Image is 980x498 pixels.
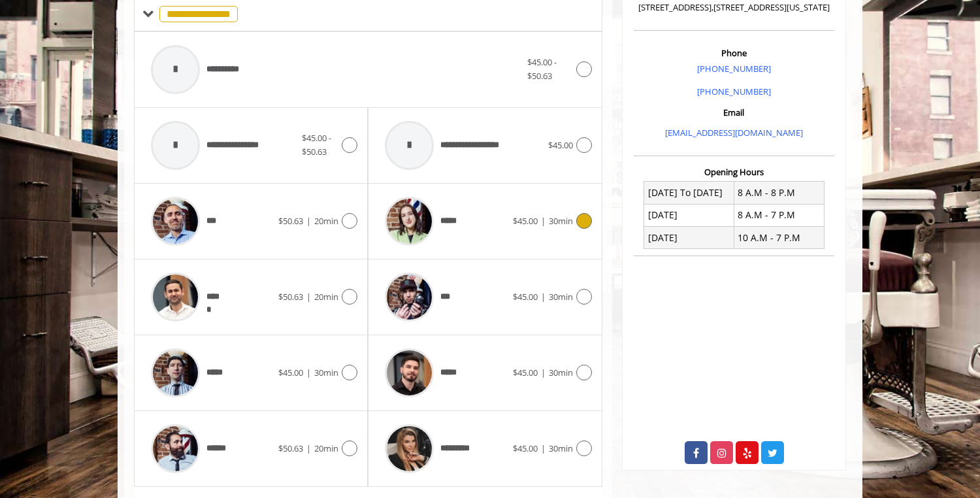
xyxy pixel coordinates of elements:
span: $45.00 [513,291,538,303]
span: | [541,367,546,378]
span: 20min [314,291,338,303]
span: 30min [549,215,573,227]
h3: Phone [637,48,831,58]
span: $50.63 [278,215,303,227]
h3: Email [637,108,831,117]
span: $45.00 [278,367,303,378]
span: $45.00 [513,367,538,378]
span: | [306,291,311,303]
p: [STREET_ADDRESS],[STREET_ADDRESS][US_STATE] [637,1,831,14]
a: [PHONE_NUMBER] [697,63,771,75]
td: [DATE] [644,204,734,226]
span: 30min [549,442,573,454]
span: $45.00 [513,215,538,227]
span: $45.00 [548,139,573,151]
span: $45.00 - $50.63 [527,56,557,82]
span: | [541,442,546,454]
td: [DATE] [644,227,734,249]
span: 20min [314,215,338,227]
h3: Opening Hours [634,167,834,176]
span: $45.00 [513,442,538,454]
span: 30min [314,367,338,378]
td: 10 A.M - 7 P.M [734,227,824,249]
span: | [306,215,311,227]
td: 8 A.M - 7 P.M [734,204,824,226]
span: 30min [549,291,573,303]
span: $50.63 [278,291,303,303]
a: [PHONE_NUMBER] [697,86,771,97]
span: | [541,215,546,227]
span: | [306,442,311,454]
span: 20min [314,442,338,454]
span: $50.63 [278,442,303,454]
a: [EMAIL_ADDRESS][DOMAIN_NAME] [665,127,803,139]
td: [DATE] To [DATE] [644,182,734,204]
span: | [541,291,546,303]
span: 30min [549,367,573,378]
span: $45.00 - $50.63 [302,132,331,158]
span: | [306,367,311,378]
td: 8 A.M - 8 P.M [734,182,824,204]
